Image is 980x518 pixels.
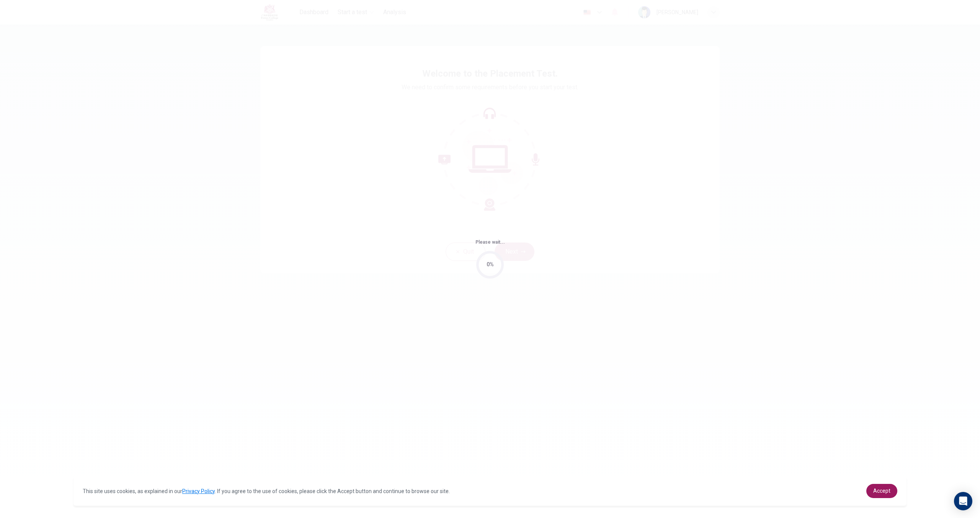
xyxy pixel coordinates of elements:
[954,492,972,510] div: Open Intercom Messenger
[475,239,505,245] span: Please wait...
[73,476,906,506] div: cookieconsent
[873,488,890,494] span: Accept
[182,488,215,494] a: Privacy Policy
[487,260,494,269] div: 0%
[83,488,450,494] span: This site uses cookies, as explained in our . If you agree to the use of cookies, please click th...
[866,484,897,498] a: dismiss cookie message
